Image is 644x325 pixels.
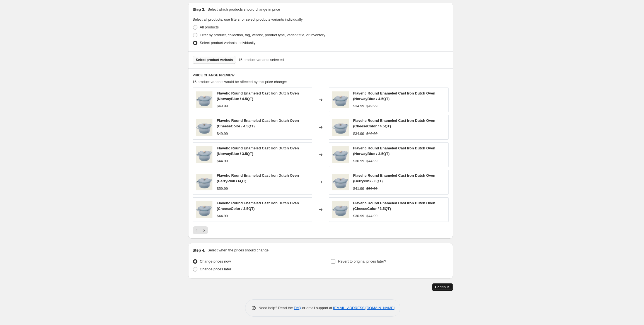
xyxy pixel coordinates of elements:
div: $59.99 [217,186,228,191]
img: 512wcqTzpdL_03901d8e-7ef3-444a-9942-c4161e74a1b4_80x.jpg [332,201,349,218]
strike: $49.99 [366,103,377,109]
span: Flavehc Round Enameled Cast Iron Dutch Oven (NorwayBlue / 4.5QT) [217,91,299,101]
img: 512wcqTzpdL_03901d8e-7ef3-444a-9942-c4161e74a1b4_80x.jpg [196,146,212,163]
span: Select product variants individually [200,41,255,45]
a: [EMAIL_ADDRESS][DOMAIN_NAME] [333,306,394,310]
img: 512wcqTzpdL_03901d8e-7ef3-444a-9942-c4161e74a1b4_80x.jpg [196,174,212,190]
button: Continue [432,283,453,291]
a: FAQ [294,306,301,310]
span: Change prices now [200,259,231,263]
img: 512wcqTzpdL_03901d8e-7ef3-444a-9942-c4161e74a1b4_80x.jpg [332,146,349,163]
h2: Step 4. [193,248,205,253]
span: Continue [435,285,450,289]
span: Flavehc Round Enameled Cast Iron Dutch Oven (NorwayBlue / 3.5QT) [217,146,299,156]
h6: PRICE CHANGE PREVIEW [193,73,449,77]
span: 15 product variants would be affected by this price change: [193,80,287,84]
strike: $44.99 [366,158,377,164]
div: $41.99 [353,186,364,191]
div: $44.99 [217,158,228,164]
span: Select product variants [196,58,233,62]
strike: $59.99 [366,186,377,191]
span: Need help? Read the [259,306,294,310]
div: $49.99 [217,103,228,109]
div: $49.99 [217,131,228,137]
span: Revert to original prices later? [338,259,386,263]
span: Flavehc Round Enameled Cast Iron Dutch Oven (BerryPink / 6QT) [353,173,435,183]
img: 512wcqTzpdL_03901d8e-7ef3-444a-9942-c4161e74a1b4_80x.jpg [332,91,349,108]
p: Select which products should change in price [207,7,280,12]
span: Flavehc Round Enameled Cast Iron Dutch Oven (CheeseColor / 3.5QT) [353,201,435,211]
span: Flavehc Round Enameled Cast Iron Dutch Oven (CheeseColor / 3.5QT) [217,201,299,211]
p: Select when the prices should change [207,248,268,253]
span: All products [200,25,219,29]
div: $30.99 [353,213,364,219]
button: Next [200,226,208,234]
div: $30.99 [353,158,364,164]
div: $44.99 [217,213,228,219]
span: Flavehc Round Enameled Cast Iron Dutch Oven (NorwayBlue / 3.5QT) [353,146,435,156]
img: 512wcqTzpdL_03901d8e-7ef3-444a-9942-c4161e74a1b4_80x.jpg [196,119,212,136]
span: or email support at [301,306,333,310]
span: Flavehc Round Enameled Cast Iron Dutch Oven (CheeseColor / 4.5QT) [217,118,299,128]
span: Select all products, use filters, or select products variants individually [193,17,303,21]
strike: $49.99 [366,131,377,137]
div: $34.99 [353,131,364,137]
span: 15 product variants selected [238,57,284,63]
button: Select product variants [193,56,236,64]
img: 512wcqTzpdL_03901d8e-7ef3-444a-9942-c4161e74a1b4_80x.jpg [196,201,212,218]
img: 512wcqTzpdL_03901d8e-7ef3-444a-9942-c4161e74a1b4_80x.jpg [332,174,349,190]
span: Flavehc Round Enameled Cast Iron Dutch Oven (CheeseColor / 4.5QT) [353,118,435,128]
h2: Step 3. [193,7,205,12]
img: 512wcqTzpdL_03901d8e-7ef3-444a-9942-c4161e74a1b4_80x.jpg [332,119,349,136]
span: Flavehc Round Enameled Cast Iron Dutch Oven (NorwayBlue / 4.5QT) [353,91,435,101]
nav: Pagination [193,226,208,234]
div: $34.99 [353,103,364,109]
span: Change prices later [200,267,231,271]
strike: $44.99 [366,213,377,219]
span: Flavehc Round Enameled Cast Iron Dutch Oven (BerryPink / 6QT) [217,173,299,183]
span: Filter by product, collection, tag, vendor, product type, variant title, or inventory [200,33,325,37]
img: 512wcqTzpdL_03901d8e-7ef3-444a-9942-c4161e74a1b4_80x.jpg [196,91,212,108]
